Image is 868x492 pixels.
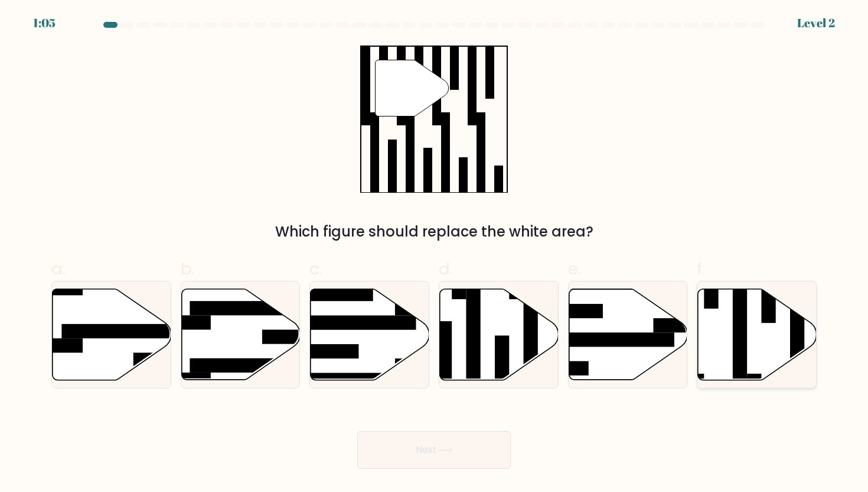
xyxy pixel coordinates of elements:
[309,257,322,280] span: c.
[58,221,810,242] div: Which figure should replace the white area?
[33,14,56,32] div: 1:05
[376,60,449,116] g: "
[51,257,66,280] span: a.
[797,14,835,32] div: Level 2
[697,257,705,280] span: f.
[357,431,511,469] button: Next
[439,257,453,280] span: d.
[181,257,195,280] span: b.
[568,257,581,280] span: e.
